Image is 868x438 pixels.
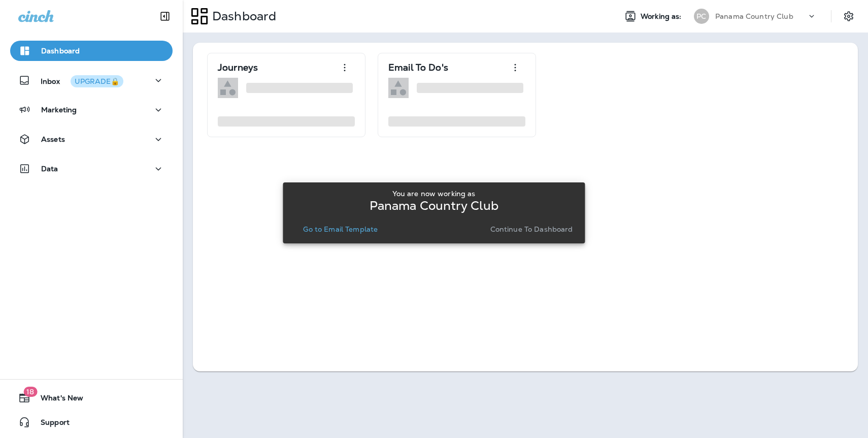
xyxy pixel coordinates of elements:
p: Panama Country Club [370,202,499,210]
p: Panama Country Club [715,12,793,20]
p: Dashboard [208,9,276,24]
span: 18 [23,387,37,397]
div: UPGRADE🔒 [75,78,119,85]
button: Dashboard [10,41,173,61]
button: Assets [10,129,173,149]
button: Support [10,412,173,432]
div: PC [694,9,709,24]
button: Settings [840,7,858,25]
button: Go to Email Template [299,222,382,236]
p: Dashboard [41,47,80,55]
p: Journeys [218,62,258,73]
p: You are now working as [392,190,475,198]
p: Inbox [41,75,123,86]
p: Assets [41,135,65,143]
p: Data [41,165,58,173]
button: InboxUPGRADE🔒 [10,70,173,90]
span: Support [30,418,70,430]
button: Continue to Dashboard [486,222,577,236]
span: What's New [30,394,83,406]
button: UPGRADE🔒 [71,75,123,87]
button: Marketing [10,100,173,120]
span: Working as: [641,12,684,21]
button: Collapse Sidebar [151,6,179,26]
button: Data [10,159,173,179]
p: Marketing [41,106,77,114]
p: Go to Email Template [303,225,378,233]
button: 18What's New [10,388,173,408]
p: Continue to Dashboard [490,225,573,233]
